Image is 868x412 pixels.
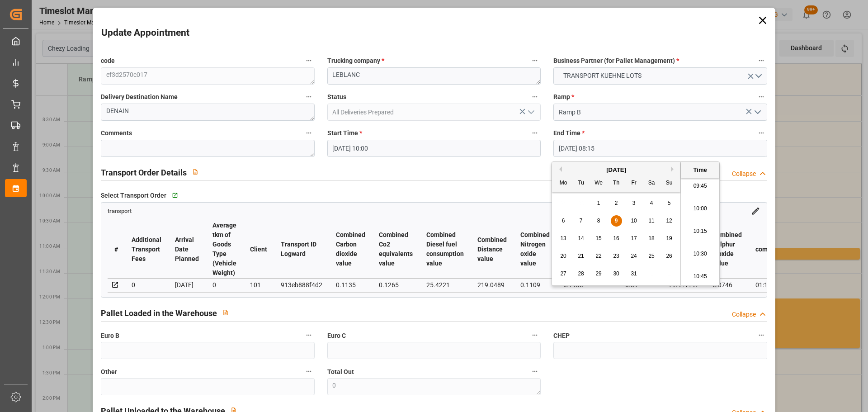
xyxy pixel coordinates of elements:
button: Previous Month [557,166,562,172]
span: transport [108,208,132,214]
span: Total Out [327,367,354,377]
div: 0.1135 [336,279,365,290]
button: Other [303,365,315,377]
span: 22 [595,253,601,259]
div: Choose Thursday, October 9th, 2025 [611,215,622,227]
span: Select Transport Order [101,191,166,200]
span: 14 [578,235,584,242]
span: 20 [560,253,566,259]
button: open menu [524,105,538,119]
div: Mo [558,178,569,189]
span: 12 [666,218,672,224]
div: We [593,178,604,189]
input: DD-MM-YYYY HH:MM [327,140,541,157]
div: Su [664,178,675,189]
span: End Time [553,128,585,138]
th: Combined Sulphur dioxide value [706,220,749,279]
div: Choose Monday, October 13th, 2025 [558,233,569,244]
div: Choose Friday, October 10th, 2025 [628,215,640,227]
span: Euro C [327,331,346,341]
span: 7 [580,218,583,224]
div: Choose Monday, October 6th, 2025 [558,215,569,227]
span: 15 [595,235,601,242]
div: 0.0746 [712,279,742,290]
th: Arrival Date Planned [168,220,206,279]
textarea: LEBLANC [327,67,541,85]
div: Choose Saturday, October 18th, 2025 [646,233,657,244]
span: 13 [560,235,566,242]
div: Choose Friday, October 3rd, 2025 [628,198,640,209]
div: 0 [212,279,236,290]
span: 24 [631,253,637,259]
button: Start Time * [529,127,541,139]
button: End Time * [755,127,767,139]
span: Other [101,367,117,377]
button: open menu [750,105,764,119]
span: 1 [597,200,600,206]
li: 10:15 [681,220,719,243]
span: 4 [650,200,653,206]
div: Time [683,166,717,175]
div: Choose Saturday, October 11th, 2025 [646,215,657,227]
textarea: DENAIN [101,104,314,121]
div: Sa [646,178,657,189]
input: Type to search/select [553,104,767,121]
span: Start Time [327,128,362,138]
h2: Pallet Loaded in the Warehouse [101,307,217,319]
div: Choose Monday, October 27th, 2025 [558,268,569,279]
span: 3 [632,200,636,206]
div: Choose Tuesday, October 21st, 2025 [576,251,587,262]
th: Combined Distance value [471,220,514,279]
div: Choose Tuesday, October 7th, 2025 [576,215,587,227]
div: 219.0489 [477,279,507,290]
th: Combined Nitrogen oxide value [514,220,557,279]
span: 30 [613,270,619,277]
div: Choose Saturday, October 25th, 2025 [646,251,657,262]
div: [DATE] [552,166,680,175]
div: Choose Wednesday, October 22nd, 2025 [593,251,604,262]
button: View description [217,304,234,321]
div: Fr [628,178,640,189]
span: 5 [668,200,671,206]
button: CHEP [755,329,767,341]
span: code [101,56,115,66]
div: Choose Friday, October 31st, 2025 [628,268,640,279]
span: CHEP [553,331,570,341]
button: Euro C [529,329,541,341]
span: 25 [648,253,654,259]
div: Choose Thursday, October 2nd, 2025 [611,198,622,209]
span: 16 [613,235,619,242]
button: Trucking company * [529,55,541,66]
th: Additional Transport Fees [125,220,168,279]
button: Total Out [529,365,541,377]
span: 9 [615,218,618,224]
button: Next Month [671,166,676,172]
span: Business Partner (for Pallet Management) [553,56,679,66]
span: 31 [631,270,637,277]
button: Delivery Destination Name [303,91,315,103]
textarea: 0 [327,378,541,395]
button: open menu [553,67,767,85]
div: Choose Saturday, October 4th, 2025 [646,198,657,209]
span: 28 [578,270,584,277]
div: Choose Wednesday, October 1st, 2025 [593,198,604,209]
span: 19 [666,235,672,242]
div: month 2025-10 [555,194,678,283]
span: 11 [648,218,654,224]
button: Euro B [303,329,315,341]
div: Choose Thursday, October 23rd, 2025 [611,251,622,262]
div: Choose Wednesday, October 15th, 2025 [593,233,604,244]
div: Choose Thursday, October 30th, 2025 [611,268,622,279]
span: 2 [615,200,618,206]
th: Average tkm of Goods Type (Vehicle Weight) [206,220,243,279]
span: Euro B [101,331,119,341]
span: 26 [666,253,672,259]
div: 0.1109 [520,279,550,290]
div: Th [611,178,622,189]
li: 09:45 [681,175,719,198]
span: Status [327,92,346,102]
textarea: ef3d2570c017 [101,67,314,85]
div: 913eb888f4d2 [281,279,322,290]
h2: Update Appointment [101,26,189,40]
th: Client [243,220,274,279]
